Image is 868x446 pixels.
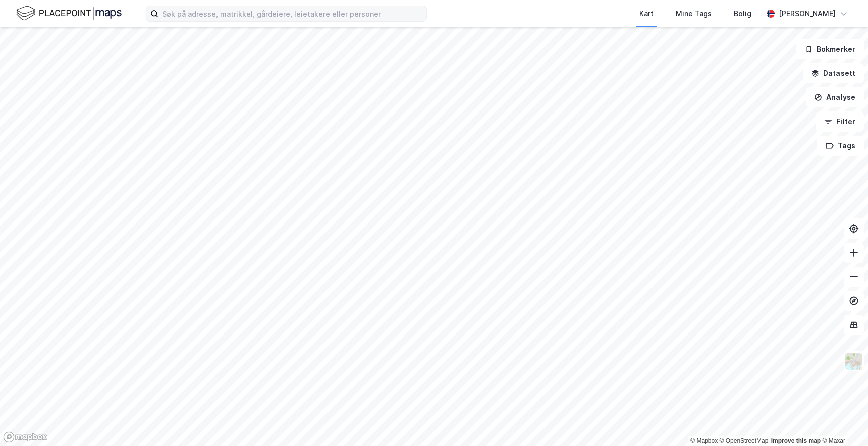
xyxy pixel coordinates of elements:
div: Kart [639,8,654,20]
img: logo.f888ab2527a4732fd821a326f86c7f29.svg [16,5,122,22]
a: Mapbox homepage [3,431,47,443]
img: Z [844,352,863,371]
div: [PERSON_NAME] [779,8,836,20]
button: Bokmerker [796,39,864,59]
input: Søk på adresse, matrikkel, gårdeiere, leietakere eller personer [158,6,426,21]
iframe: Chat Widget [818,398,868,446]
button: Tags [817,136,864,156]
button: Analyse [806,87,864,107]
a: Mapbox [690,437,718,444]
a: Improve this map [771,437,821,444]
div: Mine Tags [676,8,712,20]
div: Bolig [734,8,751,20]
div: Kontrollprogram for chat [818,398,868,446]
button: Filter [816,111,864,132]
a: OpenStreetMap [720,437,769,444]
button: Datasett [803,63,864,83]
